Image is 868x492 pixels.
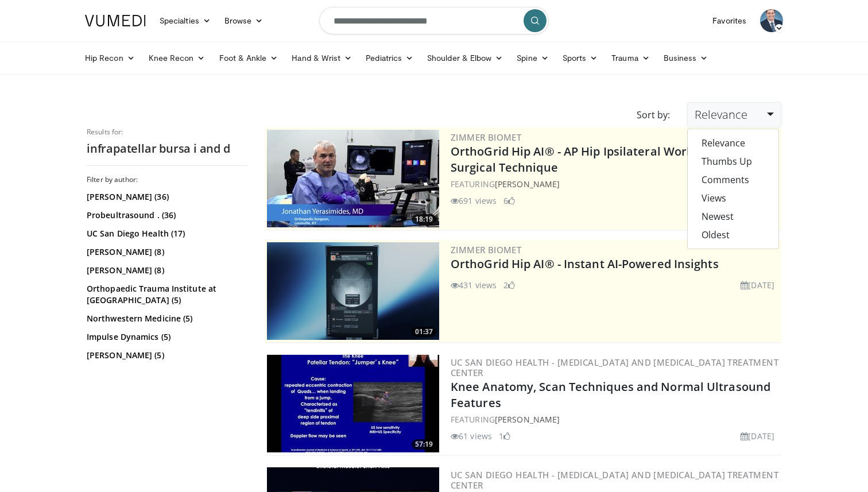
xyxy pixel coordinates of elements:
[85,15,146,26] img: VuMedi Logo
[285,47,359,69] a: Hand & Wrist
[267,242,439,340] img: 51d03d7b-a4ba-45b7-9f92-2bfbd1feacc3.300x170_q85_crop-smart_upscale.jpg
[695,107,747,122] span: Relevance
[451,357,778,378] a: UC San Diego Health - [MEDICAL_DATA] and [MEDICAL_DATA] Treatment Center
[87,127,247,137] p: Results for:
[451,279,497,291] li: 431 views
[688,207,778,226] a: Newest
[688,152,778,171] a: Thumbs Up
[451,469,778,491] a: UC San Diego Health - [MEDICAL_DATA] and [MEDICAL_DATA] Treatment Center
[760,9,783,32] img: Avatar
[688,171,778,189] a: Comments
[319,7,549,34] input: Search topics, interventions
[688,189,778,207] a: Views
[87,265,245,276] a: [PERSON_NAME] (8)
[604,47,657,69] a: Trauma
[706,9,753,32] a: Favorites
[451,144,741,175] a: OrthoGrid Hip AI® - AP Hip Ipsilateral Workflow Full Surgical Technique
[741,430,774,442] li: [DATE]
[87,141,247,156] h2: infrapatellar bursa i and d
[510,47,555,69] a: Spine
[87,350,245,361] a: [PERSON_NAME] (5)
[451,256,719,272] a: OrthoGrid Hip AI® - Instant AI-Powered Insights
[87,191,245,203] a: [PERSON_NAME] (36)
[687,102,781,127] a: Relevance
[628,102,679,127] div: Sort by:
[87,283,245,306] a: Orthopaedic Trauma Institute at [GEOGRAPHIC_DATA] (5)
[451,178,779,190] div: FEATURING
[688,226,778,244] a: Oldest
[451,379,770,410] a: Knee Anatomy, Scan Techniques and Normal Ultrasound Features
[741,279,774,291] li: [DATE]
[87,313,245,324] a: Northwestern Medicine (5)
[412,327,436,337] span: 01:37
[495,414,560,425] a: [PERSON_NAME]
[451,195,497,207] li: 691 views
[420,47,510,69] a: Shoulder & Elbow
[267,130,439,227] img: 503c3a3d-ad76-4115-a5ba-16c0230cde33.300x170_q85_crop-smart_upscale.jpg
[688,134,778,152] a: Relevance
[142,47,212,69] a: Knee Recon
[451,244,521,255] a: Zimmer Biomet
[153,9,218,32] a: Specialties
[87,246,245,258] a: [PERSON_NAME] (8)
[267,355,439,452] a: 57:19
[412,214,436,224] span: 18:19
[267,355,439,452] img: 0fa56cd9-7ade-473d-833e-f34a5720a543.300x170_q85_crop-smart_upscale.jpg
[78,47,142,69] a: Hip Recon
[218,9,270,32] a: Browse
[503,279,515,291] li: 2
[87,228,245,239] a: UC San Diego Health (17)
[267,130,439,227] a: 18:19
[556,47,605,69] a: Sports
[503,195,515,207] li: 6
[267,242,439,340] a: 01:37
[212,47,285,69] a: Foot & Ankle
[412,439,436,450] span: 57:19
[451,131,521,143] a: Zimmer Biomet
[87,210,245,221] a: Probeultrasound . (36)
[87,331,245,343] a: Impulse Dynamics (5)
[451,430,492,442] li: 61 views
[87,175,247,184] h3: Filter by author:
[499,430,510,442] li: 1
[359,47,420,69] a: Pediatrics
[451,413,779,425] div: FEATURING
[495,179,560,189] a: [PERSON_NAME]
[657,47,715,69] a: Business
